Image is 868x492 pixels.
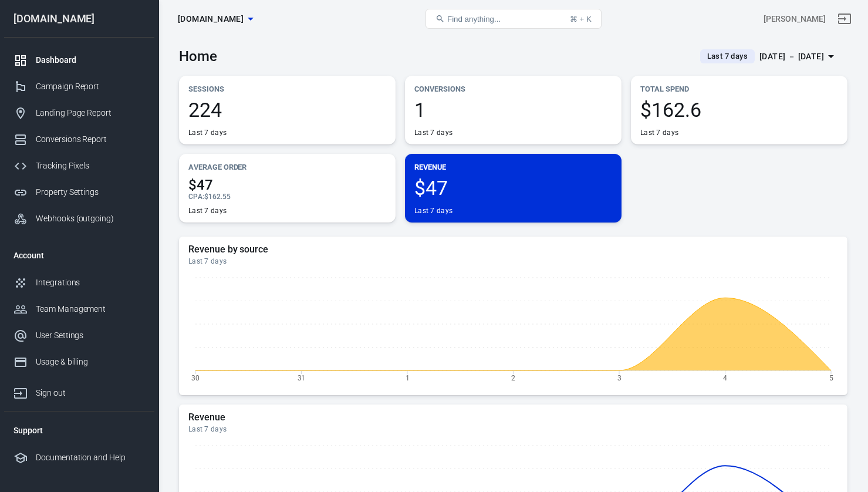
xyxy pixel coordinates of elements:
[36,356,145,368] div: Usage & billing
[414,128,452,137] div: Last 7 days
[570,15,592,23] div: ⌘ + K
[4,322,154,349] a: User Settings
[191,373,200,382] tspan: 30
[173,8,258,30] button: [DOMAIN_NAME]
[204,193,231,201] span: $162.55
[425,9,602,29] button: Find anything...⌘ + K
[764,13,826,25] div: Account id: 8SSHn9Ca
[4,296,154,322] a: Team Management
[414,206,452,215] div: Last 7 days
[4,126,154,153] a: Conversions Report
[702,50,752,62] span: Last 7 days
[188,193,204,201] span: CPA :
[188,424,838,434] div: Last 7 days
[36,451,145,464] div: Documentation and Help
[188,244,838,255] h5: Revenue by source
[830,5,859,33] a: Sign out
[406,373,410,382] tspan: 1
[640,128,678,137] div: Last 7 days
[4,349,154,375] a: Usage & billing
[4,416,154,444] li: Support
[759,49,824,64] div: [DATE] － [DATE]
[36,80,145,93] div: Campaign Report
[36,303,145,315] div: Team Management
[188,83,386,95] p: Sessions
[829,373,833,382] tspan: 5
[617,373,622,382] tspan: 3
[188,128,227,137] div: Last 7 days
[640,100,838,120] span: $162.6
[414,83,612,95] p: Conversions
[414,161,612,173] p: Revenue
[447,15,501,23] span: Find anything...
[298,373,306,382] tspan: 31
[36,186,145,198] div: Property Settings
[188,206,227,215] div: Last 7 days
[4,269,154,296] a: Integrations
[36,160,145,172] div: Tracking Pixels
[4,179,154,205] a: Property Settings
[4,375,154,406] a: Sign out
[4,14,154,24] div: [DOMAIN_NAME]
[4,100,154,126] a: Landing Page Report
[36,277,145,289] div: Integrations
[188,161,386,173] p: Average Order
[36,54,145,66] div: Dashboard
[4,73,154,100] a: Campaign Report
[36,107,145,119] div: Landing Page Report
[4,47,154,73] a: Dashboard
[36,329,145,342] div: User Settings
[691,47,847,66] button: Last 7 days[DATE] － [DATE]
[414,178,612,198] span: $47
[188,178,386,192] span: $47
[178,12,244,26] span: thecraftedceo.com
[188,100,386,120] span: 224
[828,434,856,463] iframe: Intercom live chat
[36,133,145,146] div: Conversions Report
[4,153,154,179] a: Tracking Pixels
[640,83,838,95] p: Total Spend
[188,412,838,423] h5: Revenue
[4,241,154,269] li: Account
[414,100,612,120] span: 1
[723,373,727,382] tspan: 4
[179,48,217,65] h3: Home
[511,373,515,382] tspan: 2
[36,213,145,225] div: Webhooks (outgoing)
[36,387,145,399] div: Sign out
[4,205,154,232] a: Webhooks (outgoing)
[188,257,838,266] div: Last 7 days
